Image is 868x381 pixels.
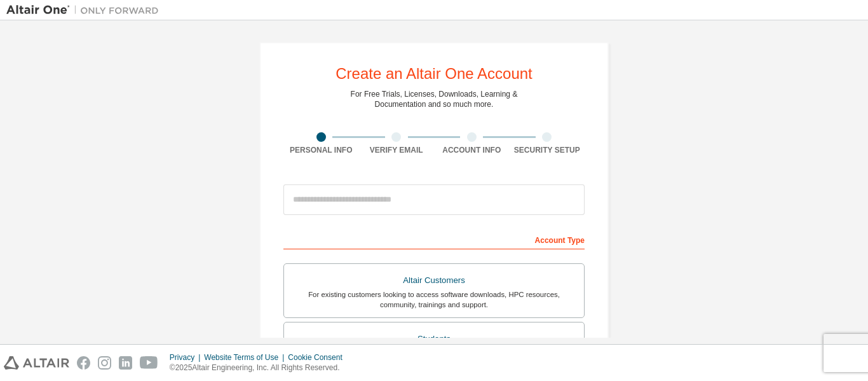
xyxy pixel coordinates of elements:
div: Account Info [434,145,510,155]
div: For existing customers looking to access software downloads, HPC resources, community, trainings ... [292,289,576,310]
div: Account Type [283,229,585,249]
p: © 2025 Altair Engineering, Inc. All Rights Reserved. [170,363,350,373]
img: linkedin.svg [119,356,132,370]
div: Personal Info [283,145,359,155]
img: facebook.svg [77,356,90,370]
div: For Free Trials, Licenses, Downloads, Learning & Documentation and so much more. [351,89,518,109]
img: youtube.svg [140,356,158,370]
div: Verify Email [359,145,435,155]
img: instagram.svg [98,356,111,370]
img: altair_logo.svg [4,356,69,370]
img: Altair One [6,4,165,17]
div: Create an Altair One Account [336,66,532,81]
div: Cookie Consent [288,352,349,363]
div: Privacy [170,352,204,363]
div: Altair Customers [292,272,576,289]
div: Students [292,330,576,348]
div: Website Terms of Use [204,352,288,363]
div: Security Setup [510,145,585,155]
